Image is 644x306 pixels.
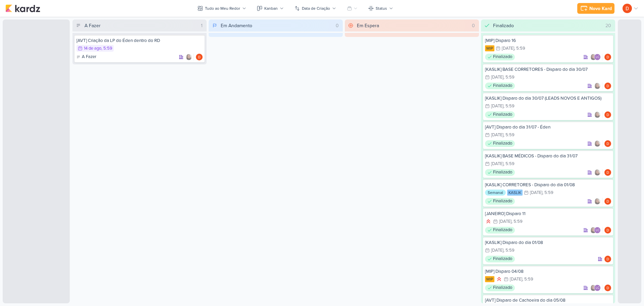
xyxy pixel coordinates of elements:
div: Finalizado [485,140,515,147]
div: [MIP] Disparo 16 [485,38,611,44]
div: , 5:59 [101,46,112,51]
div: Colaboradores: Sharlene Khoury [594,169,602,176]
div: KASLIK [507,190,523,196]
div: , 5:59 [512,219,523,224]
div: Responsável: Diego Lima | TAGAWA [604,140,611,147]
div: Responsável: Diego Lima | TAGAWA [604,169,611,176]
div: Em Espera [357,22,379,29]
div: [AVT] Disparo de Cachoeira do dia 05/08 [485,297,611,303]
div: , 5:59 [503,133,515,137]
p: Finalizado [493,54,512,60]
img: Sharlene Khoury [594,169,601,176]
div: [MIP] Disparo 04/08 [485,268,611,274]
div: [DATE] [530,191,542,195]
img: Diego Lima | TAGAWA [604,169,611,176]
div: Semanal [485,190,506,196]
img: Diego Lima | TAGAWA [623,4,632,13]
img: Sharlene Khoury [594,111,601,118]
div: Colaboradores: Sharlene Khoury [594,83,602,89]
div: [AVT] Criação da LP do Éden dentro do RD [76,38,203,44]
div: Laís Costa [594,54,601,60]
img: Diego Lima | TAGAWA [604,227,611,234]
div: Colaboradores: Sharlene Khoury [185,54,194,60]
img: Sharlene Khoury [594,83,601,89]
div: Responsável: Diego Lima | TAGAWA [196,54,203,60]
div: [DATE] [491,75,503,80]
div: , 5:59 [542,191,553,195]
div: 14 de ago [84,46,101,51]
div: [AVT] Disparo do dia 31/07 - Éden [485,124,611,130]
div: Finalizado [485,285,515,291]
div: Colaboradores: Sharlene Khoury, Laís Costa [590,54,602,60]
div: MIP [485,276,494,282]
div: Laís Costa [594,285,601,291]
p: Finalizado [493,140,512,147]
div: , 5:59 [503,248,515,253]
div: Prioridade Alta [496,276,502,283]
div: 0 [469,22,478,29]
p: Finalizado [493,83,512,89]
img: Sharlene Khoury [590,227,597,234]
div: Responsável: Diego Lima | TAGAWA [604,54,611,60]
p: A Fazer [82,54,96,60]
p: Finalizado [493,111,512,118]
div: [KASLIK] Disparo do dia 01/08 [485,240,611,246]
div: , 5:59 [503,104,515,108]
div: [DATE] [510,277,522,282]
p: LC [596,287,599,290]
p: Finalizado [493,227,512,234]
img: Diego Lima | TAGAWA [604,198,611,205]
img: kardz.app [5,4,40,12]
img: Diego Lima | TAGAWA [604,111,611,118]
div: Colaboradores: Sharlene Khoury [594,111,602,118]
div: Colaboradores: Sharlene Khoury [594,198,602,205]
div: Finalizado [485,83,515,89]
div: MIP [485,45,494,51]
div: Responsável: Diego Lima | TAGAWA [604,83,611,89]
div: , 5:59 [503,162,515,166]
button: Novo Kard [577,3,614,14]
div: [DATE] [502,46,514,51]
div: Colaboradores: Sharlene Khoury [594,140,602,147]
div: [KASLIK] BASE MÉDICOS - Disparo do dia 31/07 [485,153,611,159]
div: Responsável: Diego Lima | TAGAWA [604,256,611,262]
div: [DATE] [491,133,503,137]
img: Diego Lima | TAGAWA [604,285,611,291]
div: , 5:59 [503,75,515,80]
div: [KASLIK] Disparo do dia 30/07 (LEADS NOVOS E ANTIGOS) [485,95,611,101]
div: Responsável: Diego Lima | TAGAWA [604,198,611,205]
p: LC [596,56,599,59]
div: A Fazer [76,54,96,60]
img: Diego Lima | TAGAWA [604,256,611,262]
div: Finalizado [485,54,515,60]
div: Colaboradores: Sharlene Khoury, Laís Costa [590,285,602,291]
img: Diego Lima | TAGAWA [196,54,203,60]
div: [KASLIK] BASE CORRETORES - Disparo do dia 30/07 [485,66,611,72]
div: Responsável: Diego Lima | TAGAWA [604,111,611,118]
p: Finalizado [493,285,512,291]
div: Finalizado [485,256,515,262]
img: Diego Lima | TAGAWA [604,83,611,89]
img: Sharlene Khoury [590,285,597,291]
img: Diego Lima | TAGAWA [604,140,611,147]
div: Colaboradores: Sharlene Khoury, Laís Costa [590,227,602,234]
div: , 5:59 [514,46,525,51]
div: [DATE] [491,248,503,253]
p: Finalizado [493,198,512,205]
p: LC [596,229,599,232]
div: [JANEIRO] Disparo 11 [485,211,611,217]
img: Sharlene Khoury [594,140,601,147]
div: Finalizado [485,198,515,205]
div: [DATE] [491,162,503,166]
div: 20 [603,22,614,29]
div: Responsável: Diego Lima | TAGAWA [604,285,611,291]
div: Finalizado [485,111,515,118]
div: Em Andamento [221,22,252,29]
div: Laís Costa [594,227,601,234]
div: Prioridade Alta [485,218,492,225]
img: Sharlene Khoury [594,198,601,205]
img: Sharlene Khoury [185,54,192,60]
div: A Fazer [85,22,101,29]
div: [DATE] [499,219,512,224]
div: [KASLIK] CORRETORES - Disparo do dia 01/08 [485,182,611,188]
